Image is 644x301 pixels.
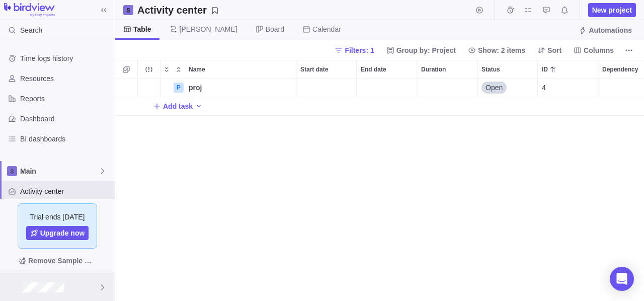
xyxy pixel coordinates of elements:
[160,79,296,97] div: Name
[477,79,537,97] div: Open
[481,64,500,74] span: Status
[174,83,184,93] div: P
[163,101,193,111] span: Add task
[115,79,644,301] div: grid
[312,24,341,34] span: Calendar
[421,64,446,74] span: Duration
[589,25,632,35] span: Automations
[538,79,598,97] div: 4
[138,79,160,97] div: Trouble indication
[610,267,634,291] div: Open Intercom Messenger
[539,8,553,16] a: Approval requests
[538,79,598,97] div: ID
[477,79,538,97] div: Status
[137,3,207,17] h2: Activity center
[478,45,525,55] span: Show: 2 items
[396,45,456,55] span: Group by: Project
[133,3,223,17] span: Save your current layout and filters as a View
[20,134,111,144] span: BI dashboards
[361,64,386,74] span: End date
[185,60,296,78] div: Name
[331,43,378,57] span: Filters: 1
[357,60,417,78] div: End date
[486,83,503,93] span: Open
[557,8,572,16] a: Notifications
[417,79,477,97] div: Duration
[133,24,151,34] span: Table
[296,60,356,78] div: Start date
[296,79,357,97] div: Start date
[602,64,638,74] span: Dependency
[195,99,203,113] span: Add activity
[119,62,133,77] span: Selection mode
[173,62,185,77] span: Collapse
[30,212,85,222] span: Trial ends [DATE]
[592,5,632,15] span: New project
[20,73,111,84] span: Resources
[185,79,296,97] div: proj
[160,62,173,77] span: Expand
[28,255,97,267] span: Remove Sample Data
[20,25,42,35] span: Search
[539,3,553,17] span: Approval requests
[622,43,636,57] span: More actions
[542,64,548,74] span: ID
[503,3,517,17] span: Time logs
[266,24,284,34] span: Board
[472,3,487,17] span: Start timer
[153,99,193,113] span: Add task
[20,53,111,63] span: Time logs history
[180,24,237,34] span: [PERSON_NAME]
[8,253,107,269] span: Remove Sample Data
[477,60,537,78] div: Status
[547,45,561,55] span: Sort
[40,228,85,238] span: Upgrade now
[189,83,202,93] span: proj
[570,43,618,57] span: Columns
[20,166,99,176] span: Main
[584,45,614,55] span: Columns
[575,23,636,37] span: Automations
[189,64,205,74] span: Name
[464,43,529,57] span: Show: 2 items
[503,8,517,16] a: Time logs
[26,226,89,240] a: Upgrade now
[417,60,477,78] div: Duration
[345,45,374,55] span: Filters: 1
[538,60,598,78] div: ID
[357,79,417,97] div: End date
[542,83,546,93] span: 4
[588,3,636,17] span: New project
[6,281,18,293] div: Cyber Shaykh
[4,3,55,17] img: logo
[521,3,535,17] span: My assignments
[521,8,535,16] a: My assignments
[557,3,572,17] span: Notifications
[533,43,566,57] span: Sort
[20,186,111,196] span: Activity center
[382,43,460,57] span: Group by: Project
[20,94,111,104] span: Reports
[300,64,328,74] span: Start date
[20,114,111,124] span: Dashboard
